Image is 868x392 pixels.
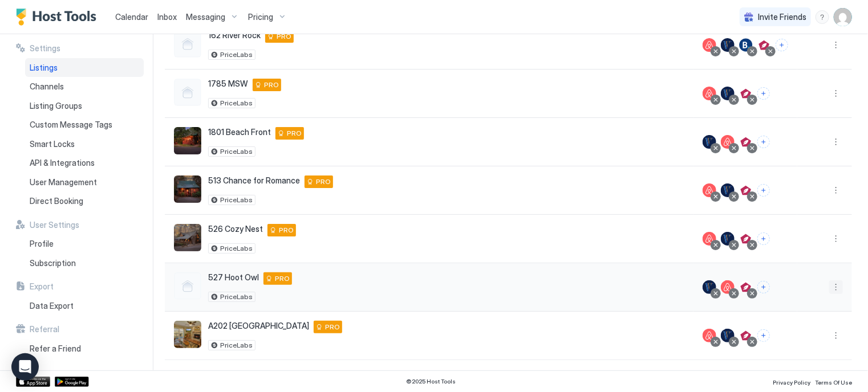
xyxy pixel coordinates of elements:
[773,379,810,386] span: Privacy Policy
[757,184,770,197] button: Connect channels
[174,321,201,348] div: listing image
[758,12,806,22] span: Invite Friends
[30,43,60,54] span: Settings
[55,377,89,387] a: Google Play Store
[25,254,144,273] a: Subscription
[287,128,302,138] span: PRO
[208,79,248,89] span: 1785 MSW
[16,9,102,26] a: Host Tools Logo
[757,281,770,293] button: Connect channels
[815,379,852,386] span: Terms Of Use
[757,329,770,342] button: Connect channels
[30,301,74,311] span: Data Export
[25,191,144,211] a: Direct Booking
[11,353,39,381] div: Open Intercom Messenger
[25,58,144,77] a: Listings
[829,232,843,246] button: More options
[30,344,81,354] span: Refer a Friend
[30,139,75,149] span: Smart Locks
[208,127,271,137] span: 1801 Beach Front
[815,375,852,387] a: Terms Of Use
[773,375,810,387] a: Privacy Policy
[115,12,148,22] span: Calendar
[25,96,144,116] a: Listing Groups
[829,280,843,294] div: menu
[829,38,843,52] div: menu
[279,225,294,235] span: PRO
[829,232,843,246] div: menu
[277,31,291,42] span: PRO
[25,134,144,154] a: Smart Locks
[30,324,59,334] span: Referral
[264,80,279,90] span: PRO
[208,175,300,186] span: 513 Chance for Romance
[829,329,843,342] div: menu
[208,272,259,283] span: 527 Hoot Owl
[829,183,843,197] div: menu
[208,321,309,331] span: A202 [GEOGRAPHIC_DATA]
[248,12,273,22] span: Pricing
[208,224,263,234] span: 526 Cozy Nest
[316,177,331,187] span: PRO
[757,87,770,100] button: Connect channels
[834,8,852,26] div: User profile
[30,81,64,92] span: Channels
[174,127,201,154] div: listing image
[757,232,770,245] button: Connect channels
[829,87,843,100] div: menu
[25,339,144,358] a: Refer a Friend
[174,175,201,203] div: listing image
[816,10,829,24] div: menu
[776,39,788,51] button: Connect channels
[25,173,144,192] a: User Management
[25,77,144,96] a: Channels
[30,281,54,292] span: Export
[30,158,95,168] span: API & Integrations
[829,87,843,100] button: More options
[25,115,144,134] a: Custom Message Tags
[30,220,79,230] span: User Settings
[829,38,843,52] button: More options
[829,280,843,294] button: More options
[325,322,340,332] span: PRO
[757,136,770,148] button: Connect channels
[30,258,76,268] span: Subscription
[30,177,97,187] span: User Management
[25,234,144,254] a: Profile
[30,101,82,111] span: Listing Groups
[157,12,177,22] span: Inbox
[115,11,148,23] a: Calendar
[406,378,456,385] span: © 2025 Host Tools
[208,30,261,40] span: 162 River Rock
[829,135,843,149] button: More options
[829,183,843,197] button: More options
[25,153,144,173] a: API & Integrations
[275,273,290,284] span: PRO
[157,11,177,23] a: Inbox
[829,135,843,149] div: menu
[16,377,50,387] a: App Store
[30,196,83,206] span: Direct Booking
[25,296,144,316] a: Data Export
[829,329,843,342] button: More options
[30,120,112,130] span: Custom Message Tags
[30,239,54,249] span: Profile
[174,224,201,251] div: listing image
[186,12,225,22] span: Messaging
[30,63,58,73] span: Listings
